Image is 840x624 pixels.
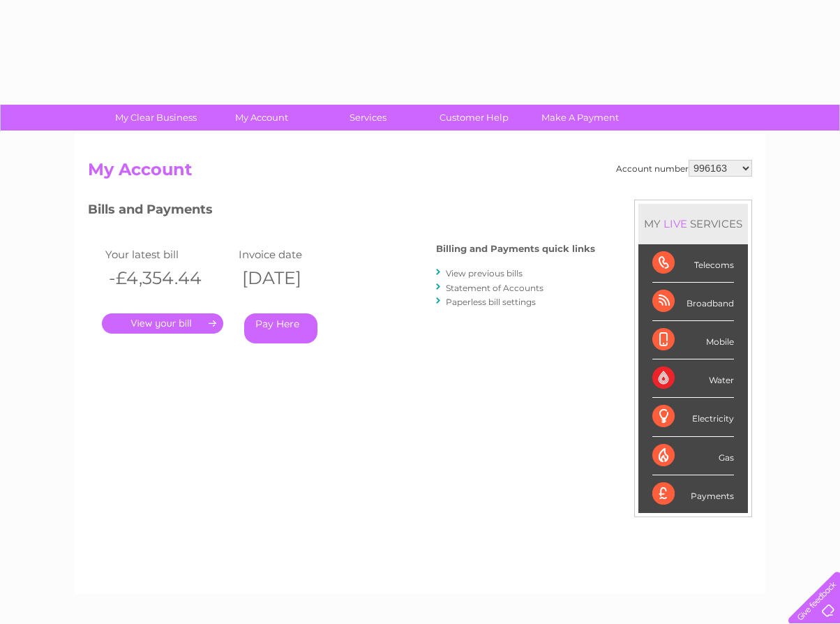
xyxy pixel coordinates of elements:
[446,283,543,293] a: Statement of Accounts
[652,359,734,398] div: Water
[98,105,213,131] a: My Clear Business
[652,244,734,283] div: Telecoms
[244,313,317,343] a: Pay Here
[652,475,734,513] div: Payments
[638,204,748,244] div: MY SERVICES
[88,160,752,186] h2: My Account
[235,264,368,292] th: [DATE]
[661,217,690,230] div: LIVE
[204,105,320,131] a: My Account
[310,105,426,131] a: Services
[417,105,532,131] a: Customer Help
[102,264,235,292] th: -£4,354.44
[652,321,734,359] div: Mobile
[446,268,523,278] a: View previous bills
[436,244,595,254] h4: Billing and Payments quick links
[523,105,638,131] a: Make A Payment
[616,160,752,177] div: Account number
[102,245,235,264] td: Your latest bill
[235,245,368,264] td: Invoice date
[88,200,595,224] h3: Bills and Payments
[446,297,536,307] a: Paperless bill settings
[652,283,734,321] div: Broadband
[102,313,223,334] a: .
[652,398,734,436] div: Electricity
[652,437,734,475] div: Gas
